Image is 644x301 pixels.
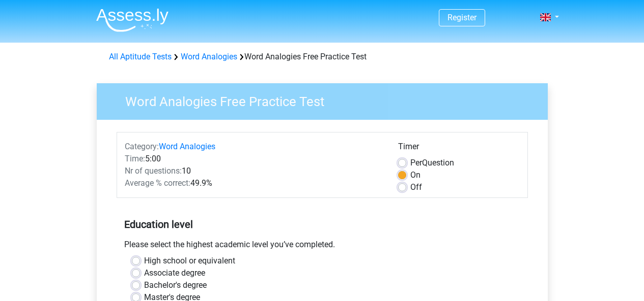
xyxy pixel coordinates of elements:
[109,52,172,61] a: All Aptitude Tests
[117,239,528,255] div: Please select the highest academic level you’ve completed.
[117,165,390,177] div: 10
[410,181,422,193] label: Off
[410,157,454,169] label: Question
[105,51,540,63] div: Word Analogies Free Practice Test
[125,154,145,163] span: Time:
[398,141,520,157] div: Timer
[125,142,159,151] span: Category:
[410,158,422,168] span: Per
[124,214,520,235] h5: Education level
[125,178,190,188] span: Average % correct:
[159,142,215,151] a: Word Analogies
[144,267,205,279] label: Associate degree
[117,177,390,189] div: 49.9%
[144,255,235,267] label: High school or equivalent
[144,279,207,291] label: Bachelor's degree
[181,52,237,61] a: Word Analogies
[410,169,421,181] label: On
[117,153,390,165] div: 5:00
[113,90,540,110] h3: Word Analogies Free Practice Test
[447,13,477,22] a: Register
[125,166,182,176] span: Nr of questions:
[96,8,169,32] img: Assessly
